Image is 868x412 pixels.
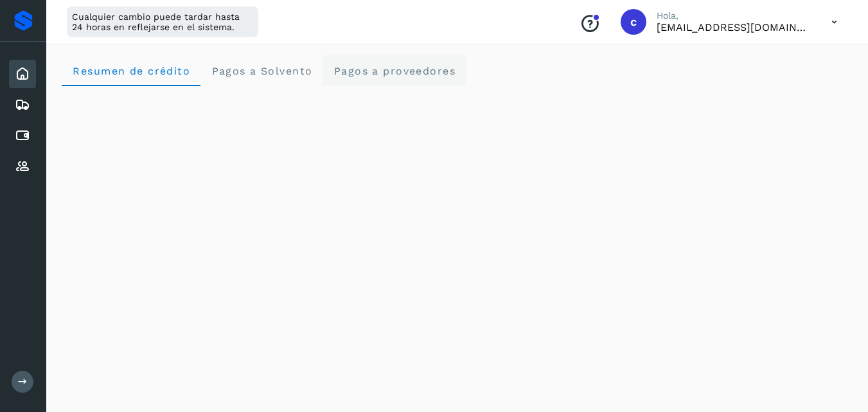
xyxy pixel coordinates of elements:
span: Pagos a proveedores [333,65,456,77]
span: Pagos a Solvento [211,65,312,77]
span: Resumen de crédito [72,65,190,77]
div: Proveedores [9,152,36,181]
div: Cualquier cambio puede tardar hasta 24 horas en reflejarse en el sistema. [67,6,258,37]
div: Inicio [9,60,36,88]
div: Embarques [9,91,36,119]
div: Cuentas por pagar [9,121,36,150]
p: Hola, [657,10,811,21]
p: contabilidad5@easo.com [657,21,811,33]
